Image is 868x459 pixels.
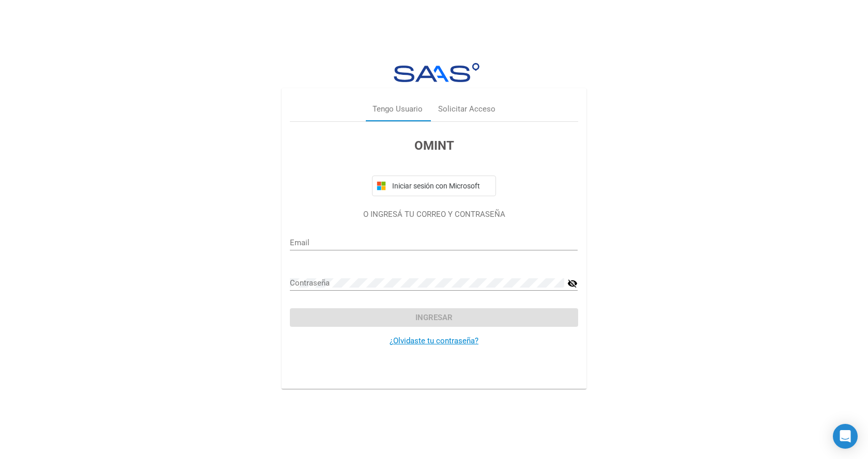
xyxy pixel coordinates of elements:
span: Ingresar [415,313,453,322]
div: Solicitar Acceso [438,103,495,115]
a: ¿Olvidaste tu contraseña? [390,336,478,345]
h3: OMINT [290,136,578,155]
button: Ingresar [290,308,578,327]
p: O INGRESÁ TU CORREO Y CONTRASEÑA [290,209,578,220]
div: Open Intercom Messenger [833,424,858,449]
span: Iniciar sesión con Microsoft [390,182,491,190]
div: Tengo Usuario [373,103,423,115]
button: Iniciar sesión con Microsoft [372,176,496,196]
mat-icon: visibility_off [567,277,578,290]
